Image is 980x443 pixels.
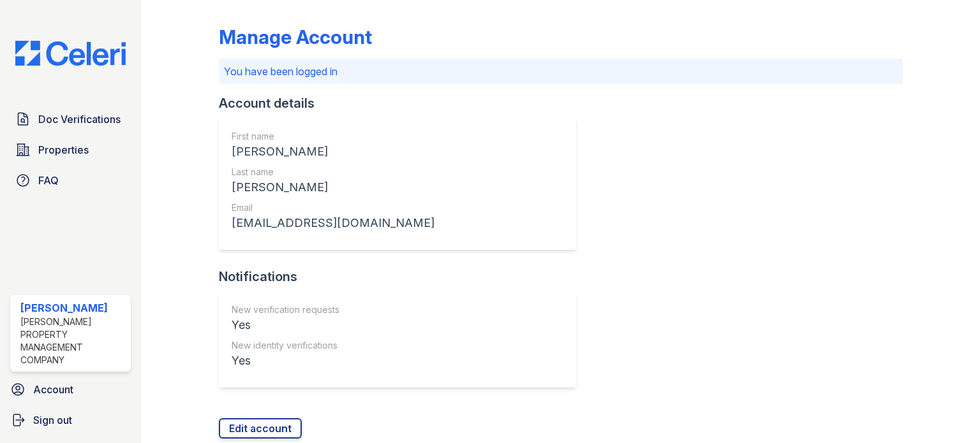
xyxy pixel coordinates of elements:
div: [EMAIL_ADDRESS][DOMAIN_NAME] [232,214,434,232]
a: Edit account [219,418,302,439]
div: Email [232,201,434,214]
div: Last name [232,166,434,178]
span: Doc Verifications [38,112,121,127]
a: Doc Verifications [10,106,131,132]
div: Account details [219,94,586,112]
p: You have been logged in [224,64,898,79]
div: Manage Account [219,25,372,48]
div: Yes [232,316,339,334]
img: CE_Logo_Blue-a8612792a0a2168367f1c8372b55b34899dd931a85d93a1a3d3e32e68fde9ad4.png [5,41,136,66]
a: Sign out [5,407,136,433]
div: New verification requests [232,303,339,316]
span: Sign out [33,412,72,428]
a: FAQ [10,168,131,193]
a: Properties [10,137,131,163]
span: FAQ [38,173,59,188]
span: Properties [38,142,89,157]
a: Account [5,377,136,402]
div: [PERSON_NAME] Property Management Company [20,316,126,367]
div: First name [232,130,434,143]
div: [PERSON_NAME] [232,178,434,196]
div: New identity verifications [232,339,339,352]
div: [PERSON_NAME] [232,143,434,161]
div: [PERSON_NAME] [20,300,126,316]
span: Account [33,382,73,397]
div: Notifications [219,268,586,286]
div: Yes [232,352,339,370]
